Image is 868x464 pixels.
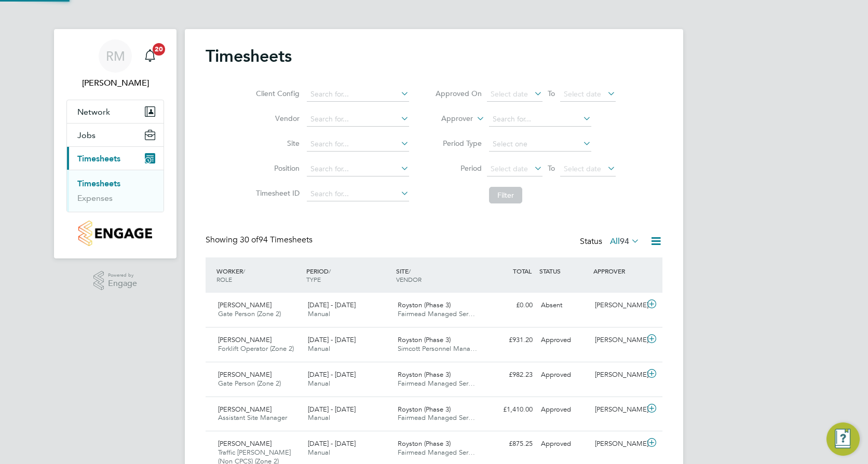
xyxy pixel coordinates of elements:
[306,275,321,283] span: TYPE
[66,39,164,89] a: RM[PERSON_NAME]
[537,297,591,314] div: Absent
[218,301,272,309] span: [PERSON_NAME]
[537,401,591,418] div: Approved
[218,370,272,379] span: [PERSON_NAME]
[253,188,300,198] label: Timesheet ID
[489,112,591,127] input: Search for...
[435,163,482,173] label: Period
[253,163,300,173] label: Position
[307,162,409,176] input: Search for...
[483,401,537,418] div: £1,410.00
[591,297,645,314] div: [PERSON_NAME]
[78,221,152,246] img: countryside-properties-logo-retina.png
[218,413,287,422] span: Assistant Site Manager
[426,114,473,124] label: Approver
[564,164,601,173] span: Select date
[308,335,356,344] span: [DATE] - [DATE]
[308,309,330,318] span: Manual
[67,147,164,170] button: Timesheets
[398,379,475,388] span: Fairmead Managed Ser…
[537,332,591,349] div: Approved
[106,49,125,63] span: RM
[253,114,300,123] label: Vendor
[398,413,475,422] span: Fairmead Managed Ser…
[93,271,138,291] a: Powered byEngage
[218,344,294,353] span: Forklift Operator (Zone 2)
[153,43,165,56] span: 20
[580,235,642,249] div: Status
[591,332,645,349] div: [PERSON_NAME]
[483,435,537,453] div: £875.25
[394,262,483,289] div: SITE
[398,301,451,309] span: Royston (Phase 3)
[67,170,164,212] div: Timesheets
[308,344,330,353] span: Manual
[398,335,451,344] span: Royston (Phase 3)
[77,193,113,203] a: Expenses
[218,379,281,388] span: Gate Person (Zone 2)
[108,271,137,280] span: Powered by
[77,107,110,117] span: Network
[398,448,475,457] span: Fairmead Managed Ser…
[206,46,292,66] h2: Timesheets
[206,235,315,245] div: Showing
[398,370,451,379] span: Royston (Phase 3)
[826,422,860,456] button: Engage Resource Center
[483,332,537,349] div: £931.20
[308,301,356,309] span: [DATE] - [DATE]
[66,221,164,246] a: Go to home page
[483,297,537,314] div: £0.00
[307,187,409,201] input: Search for...
[610,236,640,247] label: All
[308,370,356,379] span: [DATE] - [DATE]
[398,344,477,353] span: Simcott Personnel Mana…
[218,439,272,448] span: [PERSON_NAME]
[214,262,304,289] div: WORKER
[66,77,164,89] span: Robert May
[304,262,394,289] div: PERIOD
[591,435,645,453] div: [PERSON_NAME]
[108,279,137,288] span: Engage
[545,161,558,175] span: To
[67,100,164,123] button: Network
[489,187,522,203] button: Filter
[253,89,300,98] label: Client Config
[435,89,482,98] label: Approved On
[564,89,601,99] span: Select date
[77,154,120,163] span: Timesheets
[308,379,330,388] span: Manual
[54,29,177,258] nav: Main navigation
[253,139,300,148] label: Site
[591,366,645,384] div: [PERSON_NAME]
[307,87,409,102] input: Search for...
[218,405,272,414] span: [PERSON_NAME]
[483,366,537,384] div: £982.23
[398,309,475,318] span: Fairmead Managed Ser…
[396,275,422,283] span: VENDOR
[491,164,528,173] span: Select date
[489,137,591,152] input: Select one
[308,405,356,414] span: [DATE] - [DATE]
[77,130,96,140] span: Jobs
[591,262,645,280] div: APPROVER
[513,267,532,275] span: TOTAL
[140,39,160,73] a: 20
[545,87,558,100] span: To
[308,439,356,448] span: [DATE] - [DATE]
[77,179,120,188] a: Timesheets
[67,124,164,146] button: Jobs
[218,309,281,318] span: Gate Person (Zone 2)
[537,262,591,280] div: STATUS
[308,448,330,457] span: Manual
[537,366,591,384] div: Approved
[216,275,232,283] span: ROLE
[398,405,451,414] span: Royston (Phase 3)
[491,89,528,99] span: Select date
[240,235,313,245] span: 94 Timesheets
[218,335,272,344] span: [PERSON_NAME]
[620,236,629,247] span: 94
[307,137,409,152] input: Search for...
[537,435,591,453] div: Approved
[409,267,411,275] span: /
[307,112,409,127] input: Search for...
